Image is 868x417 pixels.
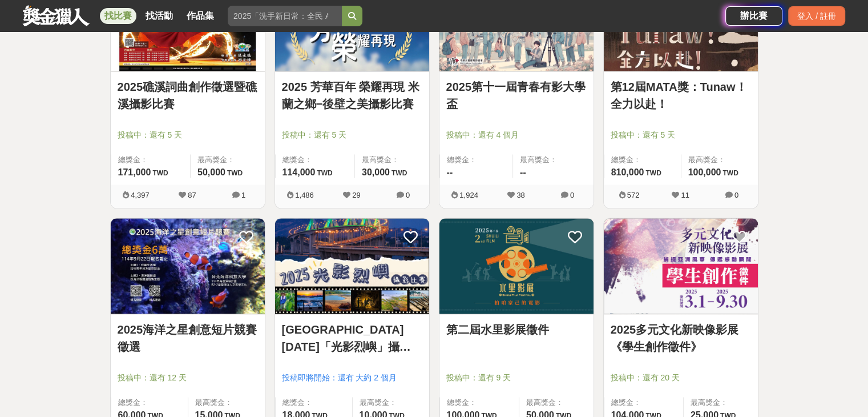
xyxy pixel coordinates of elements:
[118,129,258,141] span: 投稿中：還有 5 天
[360,397,422,408] span: 最高獎金：
[788,6,845,26] div: 登入 / 註冊
[197,167,225,177] span: 50,000
[282,167,316,177] span: 114,000
[627,191,640,199] span: 572
[152,169,168,177] span: TWD
[604,218,758,314] img: Cover Image
[516,191,524,199] span: 38
[182,8,219,24] a: 作品集
[118,167,151,177] span: 171,000
[362,154,422,166] span: 最高獎金：
[688,154,751,166] span: 最高獎金：
[195,397,258,408] span: 最高獎金：
[275,218,429,314] img: Cover Image
[111,218,265,314] img: Cover Image
[118,397,181,408] span: 總獎金：
[131,191,150,199] span: 4,397
[141,8,177,24] a: 找活動
[282,372,422,384] span: 投稿即將開始：還有 大約 2 個月
[691,397,751,408] span: 最高獎金：
[282,397,345,408] span: 總獎金：
[447,154,506,166] span: 總獎金：
[447,397,512,408] span: 總獎金：
[446,372,587,384] span: 投稿中：還有 9 天
[282,321,422,355] a: [GEOGRAPHIC_DATA][DATE]「光影烈嶼」攝影比賽
[118,78,258,113] a: 2025礁溪詞曲創作徵選暨礁溪攝影比賽
[352,191,360,199] span: 29
[526,397,587,408] span: 最高獎金：
[611,154,674,166] span: 總獎金：
[459,191,478,199] span: 1,924
[188,191,196,199] span: 87
[100,8,136,24] a: 找比賽
[228,6,342,26] input: 2025「洗手新日常：全民 ALL IN」洗手歌全台徵選
[439,218,594,314] img: Cover Image
[570,191,574,199] span: 0
[282,78,422,113] a: 2025 芳華百年 榮耀再現 米蘭之鄉−後壁之美攝影比賽
[725,6,782,26] a: 辦比賽
[197,154,258,166] span: 最高獎金：
[688,167,721,177] span: 100,000
[295,191,314,199] span: 1,486
[118,321,258,355] a: 2025海洋之星創意短片競賽徵選
[447,167,453,177] span: --
[611,372,751,384] span: 投稿中：還有 20 天
[722,169,738,177] span: TWD
[520,167,526,177] span: --
[446,129,587,141] span: 投稿中：還有 4 個月
[611,78,751,113] a: 第12屆MATA獎：Tunaw！全力以赴！
[611,129,751,141] span: 投稿中：還有 5 天
[282,154,348,166] span: 總獎金：
[681,191,689,199] span: 11
[362,167,390,177] span: 30,000
[406,191,410,199] span: 0
[520,154,587,166] span: 最高獎金：
[446,78,587,113] a: 2025第十一屆青春有影大學盃
[391,169,407,177] span: TWD
[317,169,332,177] span: TWD
[118,372,258,384] span: 投稿中：還有 12 天
[645,169,661,177] span: TWD
[734,191,738,199] span: 0
[118,154,183,166] span: 總獎金：
[227,169,243,177] span: TWD
[611,167,644,177] span: 810,000
[282,129,422,141] span: 投稿中：還有 5 天
[241,191,245,199] span: 1
[611,397,676,408] span: 總獎金：
[446,321,587,338] a: 第二屆水里影展徵件
[611,321,751,355] a: 2025多元文化新映像影展《學生創作徵件》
